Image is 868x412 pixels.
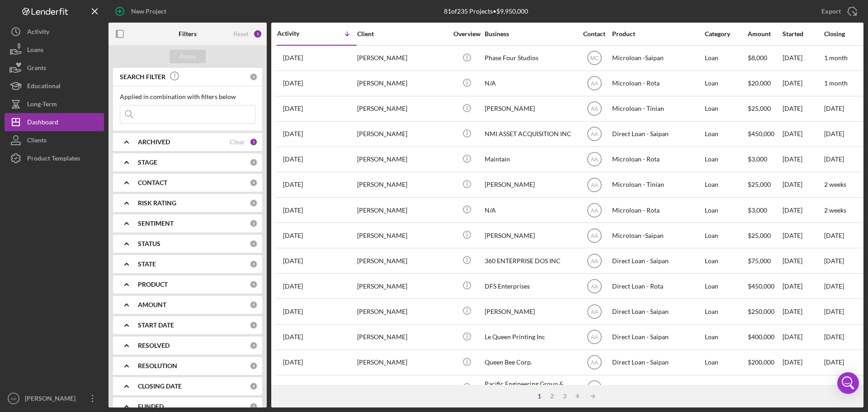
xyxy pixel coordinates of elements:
div: [PERSON_NAME] [357,147,448,171]
a: Educational [5,77,104,95]
time: 2025-08-05 00:08 [283,105,303,112]
div: Loans [27,41,43,61]
text: AA [590,360,598,366]
div: 1 [250,138,258,146]
time: 1 month [824,79,848,87]
div: [PERSON_NAME] [485,173,575,197]
div: Applied in combination with filters below [120,93,255,100]
div: Dashboard [27,113,58,133]
time: 2025-06-02 23:05 [283,384,303,391]
b: AMOUNT [138,301,166,308]
div: Direct Loan - Saipan [612,376,703,400]
time: 2025-07-25 02:15 [283,156,303,163]
time: 2025-07-03 00:59 [283,283,303,290]
button: New Project [108,2,175,20]
div: [PERSON_NAME] [485,223,575,247]
div: [PERSON_NAME] [357,46,448,70]
b: FUNDED [138,403,164,410]
div: [DATE] [783,97,823,121]
text: AA [590,81,598,87]
div: Activity [277,30,317,37]
div: Loan [705,71,747,95]
div: Amount [748,30,782,38]
div: $8,000 [748,46,782,70]
div: Grants [27,59,46,79]
text: AA [590,385,598,391]
a: Clients [5,131,104,149]
b: STATE [138,260,156,268]
button: Dashboard [5,113,104,131]
div: Microloan - Tinian [612,97,703,121]
div: 0 [250,199,258,207]
div: 0 [250,240,258,248]
div: [PERSON_NAME] [357,299,448,323]
time: 2025-07-23 01:58 [283,181,303,188]
div: 1 [253,29,262,38]
div: [DATE] [783,376,823,400]
b: START DATE [138,322,174,329]
div: [DATE] [783,223,823,247]
div: Loan [705,249,747,273]
div: Microloan - Rota [612,198,703,222]
div: $450,000 [748,122,782,146]
div: Loan [705,376,747,400]
div: Direct Loan - Rota [612,274,703,298]
button: Activity [5,23,104,41]
time: 2025-07-06 11:43 [283,232,303,239]
b: SEARCH FILTER [120,73,165,81]
text: MC [590,55,599,62]
div: Reset [233,30,249,38]
div: 81 of 235 Projects • $9,950,000 [444,8,528,15]
time: [DATE] [824,155,844,163]
time: 2 weeks [824,180,846,188]
div: 0 [250,260,258,268]
div: Queen Bee Corp. [485,350,575,374]
div: Product [612,30,703,38]
div: 0 [250,301,258,309]
div: Microloan - Rota [612,71,703,95]
div: [DATE] [783,122,823,146]
div: 0 [250,219,258,227]
div: 1 [533,393,546,400]
div: [DATE] [783,249,823,273]
button: Export [812,2,863,20]
time: [DATE] [824,104,844,112]
div: Loan [705,274,747,298]
div: 0 [250,382,258,390]
div: 360 ENTERPRISE DOS INC [485,249,575,273]
div: 4 [571,393,584,400]
div: Direct Loan - Saipan [612,299,703,323]
div: [PERSON_NAME] [485,299,575,323]
div: 0 [250,403,258,411]
div: Loan [705,299,747,323]
div: Client [357,30,448,38]
div: DFS Enterprises [485,274,575,298]
time: [DATE] [824,282,844,290]
a: Product Templates [5,149,104,167]
div: [PERSON_NAME] [357,223,448,247]
div: Microloan - Tinian [612,173,703,197]
div: $75,000 [748,249,782,273]
text: AA [590,106,598,112]
div: Microloan -Saipan [612,46,703,70]
time: 2025-08-07 02:49 [283,54,303,62]
div: [PERSON_NAME] [357,350,448,374]
time: 1 month [824,54,848,62]
div: Loan [705,350,747,374]
div: Started [783,30,823,38]
div: 0 [250,73,258,81]
div: 0 [250,341,258,350]
div: Microloan - Rota [612,147,703,171]
time: 2025-06-11 07:06 [283,333,303,341]
text: AA [590,207,598,213]
div: 0 [250,158,258,166]
time: 2025-07-08 03:09 [283,207,303,214]
text: AA [590,131,598,137]
div: Business [485,30,575,38]
div: Category [705,30,747,38]
div: Educational [27,77,61,97]
div: 0 [250,362,258,370]
div: N/A [485,198,575,222]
